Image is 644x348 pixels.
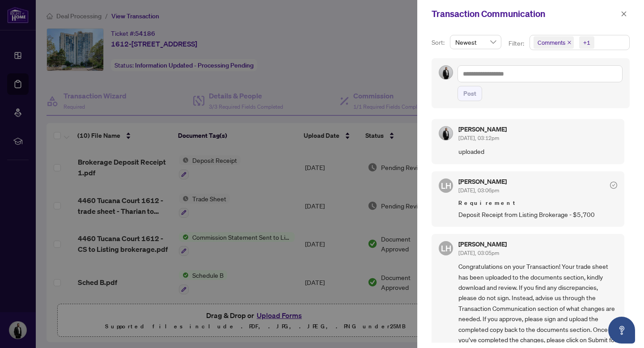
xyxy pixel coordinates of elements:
[458,146,617,157] span: uploaded
[458,241,507,247] h5: [PERSON_NAME]
[458,178,507,185] h5: [PERSON_NAME]
[458,126,507,132] h5: [PERSON_NAME]
[432,38,446,47] p: Sort:
[455,35,496,49] span: Newest
[538,38,565,47] span: Comments
[534,36,574,49] span: Comments
[621,11,627,17] span: close
[608,317,635,344] button: Open asap
[458,86,482,101] button: Post
[439,127,453,140] img: Profile Icon
[458,187,499,194] span: [DATE], 03:06pm
[432,7,618,21] div: Transaction Communication
[610,182,617,189] span: check-circle
[458,209,617,220] span: Deposit Receipt from Listing Brokerage - $5,700
[508,38,525,48] p: Filter:
[441,242,451,255] span: LH
[458,199,617,208] span: Requirement
[458,135,499,141] span: [DATE], 03:12pm
[583,38,590,47] div: +1
[441,179,451,192] span: LH
[458,250,499,256] span: [DATE], 03:05pm
[567,40,572,45] span: close
[439,66,453,79] img: Profile Icon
